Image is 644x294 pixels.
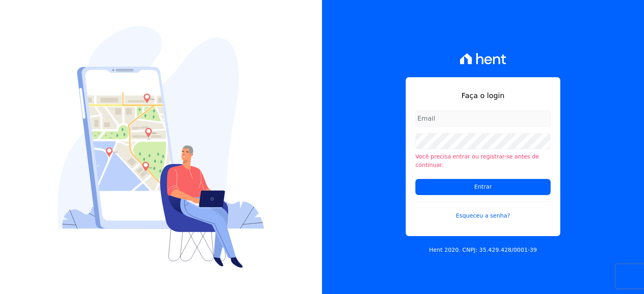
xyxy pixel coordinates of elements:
[415,179,551,195] input: Entrar
[415,111,551,127] input: Email
[415,201,551,220] a: Esqueceu a senha?
[58,26,264,268] img: Login
[415,90,551,101] h1: Faça o login
[415,152,551,169] li: Você precisa entrar ou registrar-se antes de continuar.
[429,246,537,254] p: Hent 2020. CNPJ: 35.429.428/0001-39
